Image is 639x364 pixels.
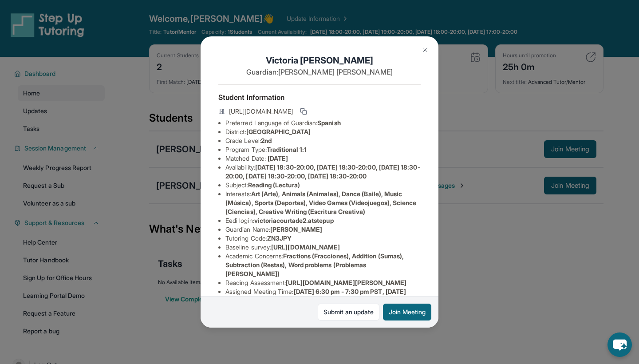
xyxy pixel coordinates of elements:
span: Traditional 1:1 [267,146,307,153]
span: [URL][DOMAIN_NAME][PERSON_NAME] [286,279,406,286]
a: Submit an update [318,304,379,320]
li: Availability: [225,163,421,181]
button: Join Meeting [383,304,431,320]
li: Reading Assessment : [225,278,421,287]
span: Fractions (Fracciones), Addition (Sumas), Subtraction (Restas), Word problems (Problemas [PERSON_... [225,252,404,277]
span: [DATE] 6:30 pm - 7:30 pm PST, [DATE] 6:30 pm - 7:30 pm PST [225,288,406,304]
img: Close Icon [422,46,429,53]
span: Art (Arte), Animals (Animales), Dance (Baile), Music (Música), Sports (Deportes), Video Games (Vi... [225,190,416,215]
li: Preferred Language of Guardian: [225,119,421,127]
span: ZN3JPY [267,234,292,242]
li: Eedi login : [225,216,421,225]
span: Reading (Lectura) [248,181,300,189]
p: Guardian: [PERSON_NAME] [PERSON_NAME] [218,67,421,77]
span: [URL][DOMAIN_NAME] [271,243,340,251]
span: [GEOGRAPHIC_DATA] [246,128,311,135]
span: [DATE] 18:30-20:00, [DATE] 18:30-20:00, [DATE] 18:30-20:00, [DATE] 18:30-20:00, [DATE] 18:30-20:00 [225,163,420,180]
li: Subject : [225,181,421,190]
li: Academic Concerns : [225,252,421,278]
li: Assigned Meeting Time : [225,287,421,305]
h4: Student Information [218,92,421,103]
button: Copy link [298,106,309,117]
span: Spanish [317,119,341,127]
span: [PERSON_NAME] [270,226,322,233]
span: [DATE] [268,154,288,162]
li: Guardian Name : [225,225,421,234]
li: Baseline survey : [225,243,421,252]
h1: Victoria [PERSON_NAME] [218,54,421,67]
button: chat-button [607,332,632,357]
li: Interests : [225,190,421,216]
li: District: [225,127,421,136]
span: 2nd [261,137,272,144]
li: Tutoring Code : [225,234,421,243]
li: Program Type: [225,145,421,154]
span: [URL][DOMAIN_NAME] [229,107,293,116]
li: Grade Level: [225,136,421,145]
span: victoriacourtade2.atstepup [254,217,334,224]
li: Matched Date: [225,154,421,163]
